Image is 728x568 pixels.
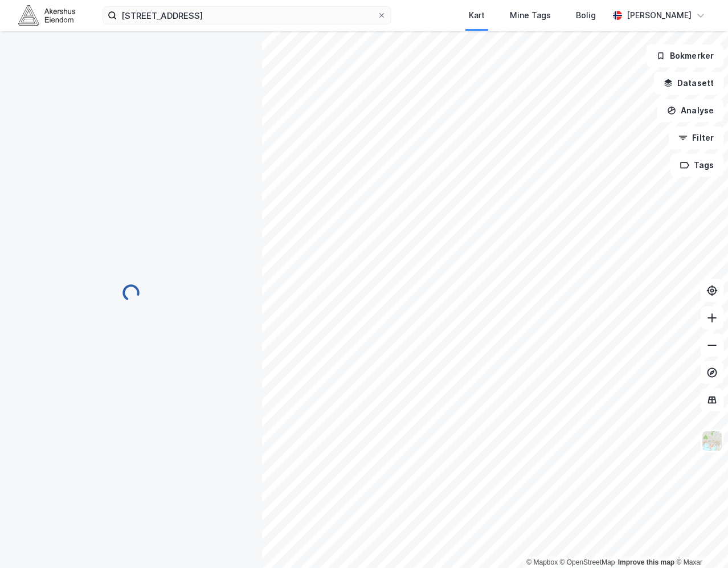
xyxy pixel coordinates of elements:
[671,513,728,568] iframe: Chat Widget
[670,154,723,177] button: Tags
[560,558,615,566] a: OpenStreetMap
[618,558,674,566] a: Improve this map
[469,9,485,22] div: Kart
[122,284,140,302] img: spinner.a6d8c91a73a9ac5275cf975e30b51cfb.svg
[117,7,377,24] input: Søk på adresse, matrikkel, gårdeiere, leietakere eller personer
[510,9,551,22] div: Mine Tags
[18,5,75,25] img: akershus-eiendom-logo.9091f326c980b4bce74ccdd9f866810c.svg
[654,72,723,95] button: Datasett
[526,558,558,566] a: Mapbox
[701,430,723,452] img: Z
[657,99,723,122] button: Analyse
[576,9,596,22] div: Bolig
[671,513,728,568] div: Kontrollprogram for chat
[669,126,723,149] button: Filter
[647,44,723,67] button: Bokmerker
[627,9,692,22] div: [PERSON_NAME]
